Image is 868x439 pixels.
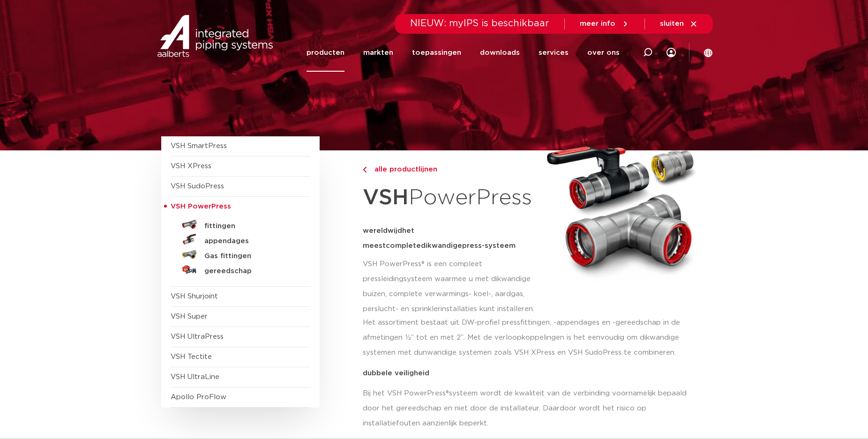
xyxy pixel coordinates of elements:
span: dikwandige [421,242,462,249]
span: complete [386,242,421,249]
span: Bij het VSH PowerPress [363,390,446,397]
a: appendages [171,232,310,247]
a: over ons [587,34,620,72]
a: Gas fittingen [171,247,310,262]
span: wereldwijd [363,227,402,234]
h5: Gas fittingen [204,252,297,260]
div: my IPS [666,34,676,72]
a: meer info [580,20,629,28]
span: meer info [580,20,615,27]
span: NIEUW: myIPS is beschikbaar [410,19,549,28]
a: VSH Tectite [171,353,212,360]
a: VSH UltraLine [171,373,219,380]
a: VSH XPress [171,163,211,170]
a: fittingen [171,217,310,232]
a: VSH Super [171,313,208,320]
span: press-systeem [462,242,516,249]
a: sluiten [660,20,698,28]
span: systeem wordt de kwaliteit van de verbinding voornamelijk bepaald door het gereedschap en niet do... [363,390,687,427]
a: downloads [480,34,520,72]
a: Apollo ProFlow [171,394,226,401]
a: toepassingen [412,34,461,72]
img: chevron-right.svg [363,167,367,173]
span: ® [446,390,449,397]
p: dubbele veiligheid [363,370,701,377]
strong: VSH [363,187,409,208]
span: het meest [363,227,414,249]
p: Het assortiment bestaat uit DW-profiel pressfittingen, -appendages en -gereedschap in de afmeting... [363,315,701,360]
span: alle productlijnen [369,166,437,173]
a: VSH UltraPress [171,333,224,340]
a: producten [307,34,344,72]
h1: PowerPress [363,180,539,216]
h5: gereedschap [204,267,297,275]
span: sluiten [660,20,684,27]
a: VSH SudoPress [171,183,224,190]
a: VSH Shurjoint [171,293,218,300]
a: markten [363,34,393,72]
h5: fittingen [204,222,297,231]
p: VSH PowerPress® is een compleet pressleidingsysteem waarmee u met dikwandige buizen, complete ver... [363,257,539,317]
span: VSH PowerPress [171,203,231,210]
h5: appendages [204,237,297,246]
a: VSH SmartPress [171,142,227,149]
a: services [539,34,569,72]
a: gereedschap [171,262,310,277]
nav: Menu [307,34,620,72]
a: alle productlijnen [363,164,539,175]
